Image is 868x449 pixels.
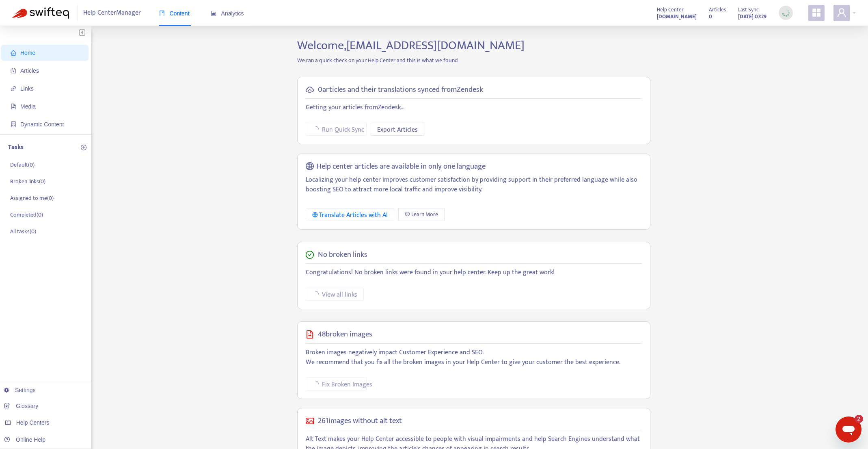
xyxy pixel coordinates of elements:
[311,380,319,388] span: loading
[20,103,36,110] span: Media
[318,85,483,95] h5: 0 articles and their translations synced from Zendesk
[306,288,364,301] button: View all links
[306,330,314,338] span: file-image
[318,330,372,339] h5: 48 broken images
[10,227,36,236] p: All tasks ( 0 )
[738,12,767,21] strong: [DATE] 07:29
[657,12,697,21] a: [DOMAIN_NAME]
[4,387,36,393] a: Settings
[306,162,314,171] span: global
[10,194,54,202] p: Assigned to me ( 0 )
[20,85,34,92] span: Links
[322,125,364,135] span: Run Quick Sync
[11,86,16,91] span: link
[291,56,656,65] p: We ran a quick check on your Help Center and this is what we found
[657,5,684,14] span: Help Center
[306,175,642,195] p: Localizing your help center improves customer satisfaction by providing support in their preferre...
[20,67,39,74] span: Articles
[312,210,388,220] div: Translate Articles with AI
[411,210,438,219] span: Learn More
[318,416,402,426] h5: 261 images without alt text
[318,250,367,260] h5: No broken links
[211,10,244,17] span: Analytics
[297,35,525,56] span: Welcome, [EMAIL_ADDRESS][DOMAIN_NAME]
[812,8,821,17] span: appstore
[10,210,43,219] p: Completed ( 0 )
[306,268,642,278] p: Congratulations! No broken links were found in your help center. Keep up the great work!
[709,5,726,14] span: Articles
[83,5,141,21] span: Help Center Manager
[306,348,642,367] p: Broken images negatively impact Customer Experience and SEO. We recommend that you fix all the br...
[11,50,16,56] span: home
[836,416,862,442] iframe: Button to launch messaging window, 2 unread messages
[4,436,45,443] a: Online Help
[311,290,319,298] span: loading
[306,103,642,113] p: Getting your articles from Zendesk ...
[657,12,697,21] strong: [DOMAIN_NAME]
[159,11,165,16] span: book
[371,123,424,136] button: Export Articles
[837,8,846,17] span: user
[306,208,395,221] button: Translate Articles with AI
[709,12,712,21] strong: 0
[306,377,367,390] button: Fix Broken Images
[11,121,16,127] span: container
[398,208,445,221] a: Learn More
[317,162,486,171] h5: Help center articles are available in only one language
[306,417,314,425] span: picture
[4,403,38,409] a: Glossary
[306,86,314,94] span: cloud-sync
[10,177,45,186] p: Broken links ( 0 )
[20,50,35,56] span: Home
[306,251,314,259] span: check-circle
[211,11,216,16] span: area-chart
[20,121,64,128] span: Dynamic Content
[781,8,791,18] img: sync_loading.0b5143dde30e3a21642e.gif
[10,161,35,169] p: Default ( 0 )
[311,125,319,133] span: loading
[8,143,24,152] p: Tasks
[16,419,50,426] span: Help Centers
[159,10,190,17] span: Content
[322,380,372,390] span: Fix Broken Images
[847,415,863,423] iframe: Number of unread messages
[81,145,86,150] span: plus-circle
[322,290,357,300] span: View all links
[11,68,16,74] span: account-book
[738,5,759,14] span: Last Sync
[12,7,69,19] img: Swifteq
[306,123,367,136] button: Run Quick Sync
[11,104,16,109] span: file-image
[377,125,418,135] span: Export Articles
